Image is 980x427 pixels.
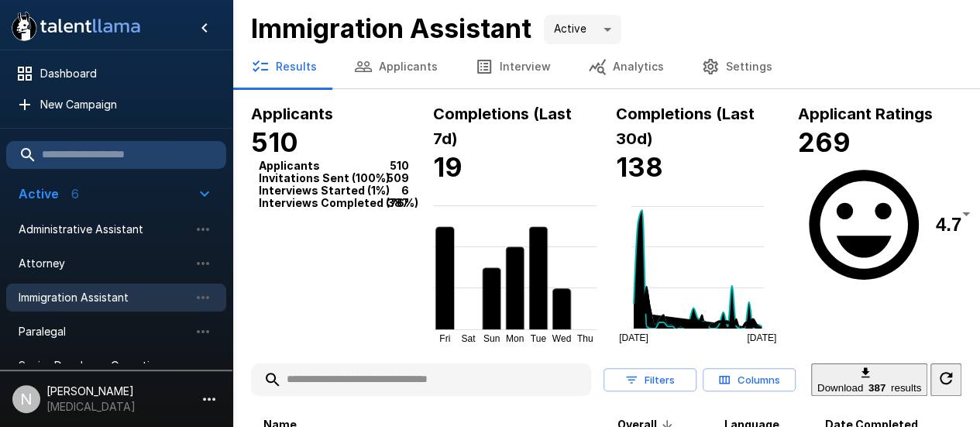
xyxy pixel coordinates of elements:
tspan: Sat [462,333,476,344]
tspan: [DATE] [618,332,648,343]
tspan: Thu [577,333,593,344]
h2: 4.7 [936,214,961,236]
p: 509 [387,169,409,185]
button: Interview [456,45,569,88]
button: Applicants [335,45,456,88]
button: Download 387 results [811,363,927,396]
tspan: [DATE] [747,332,776,343]
b: Completions (Last 30d) [616,105,755,148]
p: 387 [387,194,409,210]
p: Invitations Sent [259,169,390,185]
button: Columns [703,368,796,392]
tspan: Sun [483,333,500,344]
b: 510 [251,126,298,158]
b: 387 [868,382,885,394]
b: Applicants [251,105,333,123]
b: Immigration Assistant [251,12,531,44]
span: ( 1 %) [365,183,390,196]
p: Interviews Completed [259,194,418,210]
span: ( 100 %) [349,170,390,184]
button: Settings [683,45,791,88]
tspan: Mon [506,333,524,344]
button: Updated Today - 11:23 AM [930,363,961,396]
tspan: Tue [531,333,547,344]
p: Applicants [259,157,320,173]
b: 138 [616,151,663,183]
button: Analytics [569,45,683,88]
b: Applicant Ratings [798,105,933,123]
p: 510 [390,157,409,173]
p: 6 [401,181,409,198]
p: Interviews Started [259,181,390,198]
tspan: Wed [552,333,571,344]
div: Active [544,15,621,44]
b: 19 [433,151,462,183]
b: 269 [798,126,851,158]
button: Results [232,45,335,88]
span: ( 76 %) [383,195,418,208]
tspan: Fri [439,333,450,344]
button: Filters [603,368,696,392]
b: Completions (Last 7d) [433,105,572,148]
